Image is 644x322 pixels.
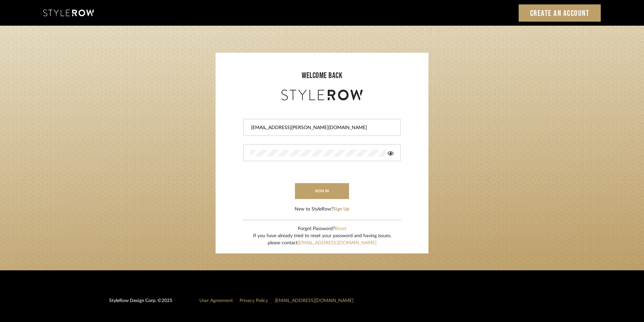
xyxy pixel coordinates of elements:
[109,297,172,310] div: StyleRow Design Corp. ©2025
[199,298,233,303] a: User Agreement
[253,225,391,232] div: Forgot Password?
[253,232,391,247] div: If you have already tried to reset your password and having issues, please contact
[295,183,349,199] button: sign in
[250,124,392,131] input: Email Address
[298,241,376,245] a: [EMAIL_ADDRESS][DOMAIN_NAME]
[519,4,601,22] a: Create an Account
[295,206,349,213] div: New to StyleRow?
[335,225,346,232] button: Reset
[275,298,353,303] a: [EMAIL_ADDRESS][DOMAIN_NAME]
[333,206,349,213] button: Sign Up
[240,298,268,303] a: Privacy Policy
[222,70,422,82] div: welcome back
